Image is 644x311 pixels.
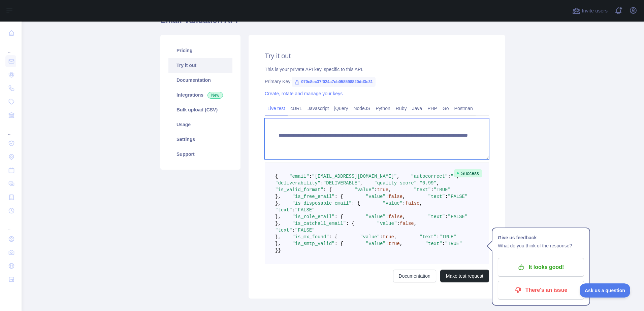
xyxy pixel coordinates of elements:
span: "email" [289,174,309,179]
span: 070c8ec37f024a7cb058598820dd3c31 [292,77,376,87]
span: }, [275,214,281,219]
span: "text" [275,207,292,213]
span: , [400,241,402,246]
span: "value" [366,194,386,199]
span: "FALSE" [295,207,315,213]
a: Postman [452,103,476,114]
span: "text" [425,241,442,246]
span: }, [275,194,281,199]
div: Primary Key: [265,78,489,85]
span: : { [334,241,343,246]
h1: Give us feedback [498,234,584,242]
span: }, [275,241,281,246]
span: true [383,234,394,240]
a: cURL [288,103,305,114]
span: : [445,214,448,219]
span: "quality_score" [374,180,417,186]
span: : [442,241,445,246]
span: , [414,221,417,226]
span: , [402,214,405,219]
span: true [377,187,388,193]
a: Live test [265,103,288,114]
span: : [292,228,295,233]
span: "FALSE" [295,228,315,233]
span: : [431,187,433,193]
span: }, [275,234,281,240]
span: "value" [354,187,374,193]
span: , [388,187,391,193]
span: : [417,180,419,186]
span: "text" [414,187,431,193]
a: Try it out [168,58,232,73]
span: { [275,174,278,179]
span: "is_free_email" [292,194,334,199]
span: "is_disposable_email" [292,201,351,206]
a: Python [373,103,393,114]
span: : [445,194,448,199]
span: : [437,234,439,240]
span: Invite users [582,7,608,15]
span: "TRUE" [445,241,462,246]
span: "is_catchall_email" [292,221,346,226]
span: }, [275,201,281,206]
span: Success [454,169,482,177]
span: "TRUE" [439,234,456,240]
a: Go [440,103,452,114]
span: : [448,174,451,179]
a: Ruby [393,103,410,114]
p: What do you think of the response? [498,242,584,250]
span: false [406,201,420,206]
span: "value" [377,221,397,226]
span: "value" [366,241,386,246]
span: "is_valid_format" [275,187,323,193]
h2: Try it out [265,51,489,61]
span: "FALSE" [448,214,468,219]
button: Invite users [571,5,609,16]
span: "is_role_email" [292,214,334,219]
span: "text" [428,214,445,219]
span: : [292,207,295,213]
span: "DELIVERABLE" [323,180,360,186]
span: "text" [275,228,292,233]
span: : [309,174,312,179]
p: There's an issue [503,284,579,296]
a: Create, rotate and manage your keys [265,91,343,96]
span: : { [352,201,360,206]
span: : [380,234,383,240]
a: Usage [168,117,232,132]
span: "is_smtp_valid" [292,241,334,246]
iframe: Toggle Customer Support [580,283,631,298]
span: : [397,221,399,226]
button: It looks good! [498,258,584,277]
span: "" [451,174,456,179]
span: : { [334,214,343,219]
span: : { [334,194,343,199]
a: Support [168,147,232,162]
span: "is_mx_found" [292,234,329,240]
a: NodeJS [351,103,373,114]
span: : { [323,187,332,193]
span: false [388,194,402,199]
button: Make test request [440,270,489,282]
span: , [437,180,439,186]
span: "value" [360,234,380,240]
span: : [374,187,377,193]
span: "autocorrect" [411,174,448,179]
a: jQuery [331,103,351,114]
h1: Email Validation API [160,15,505,31]
a: PHP [425,103,440,114]
p: It looks good! [503,262,579,273]
span: , [402,194,405,199]
a: Integrations New [168,88,232,102]
span: : [386,214,388,219]
span: }, [275,221,281,226]
span: true [388,241,400,246]
span: "FALSE" [448,194,468,199]
span: "deliverability" [275,180,320,186]
span: "text" [420,234,437,240]
a: Bulk upload (CSV) [168,102,232,117]
span: "text" [428,194,445,199]
div: ... [5,40,16,54]
span: "value" [366,214,386,219]
div: ... [5,123,16,136]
